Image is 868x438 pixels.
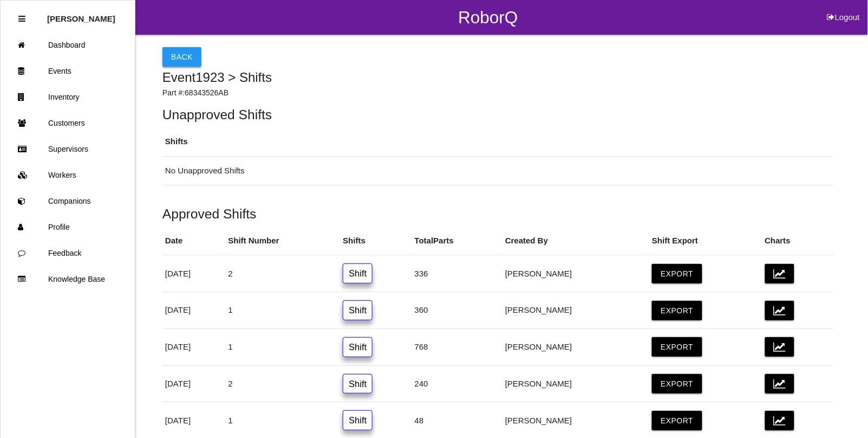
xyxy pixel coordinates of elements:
td: [PERSON_NAME] [502,255,649,292]
td: [PERSON_NAME] [502,365,649,402]
td: 360 [412,292,502,329]
th: Shifts [340,227,412,255]
th: Date [162,227,225,255]
a: Shift [343,300,373,320]
div: Close [18,6,25,32]
th: Shift Number [225,227,340,255]
td: 336 [412,255,502,292]
button: Export [652,374,702,394]
a: Shift [343,374,373,394]
td: [DATE] [162,365,225,402]
td: [DATE] [162,328,225,365]
a: Shift [343,337,373,357]
td: [DATE] [162,292,225,329]
h5: Unapproved Shifts [162,107,833,122]
td: No Unapproved Shifts [162,156,833,185]
th: Charts [762,227,833,255]
a: Shift [343,263,373,284]
a: Customers [1,110,135,136]
button: Back [162,47,201,67]
button: Export [652,301,702,320]
td: 2 [225,255,340,292]
td: 240 [412,365,502,402]
a: Profile [1,214,135,240]
h5: Approved Shifts [162,207,833,221]
td: [PERSON_NAME] [502,292,649,329]
a: Events [1,58,135,84]
a: Knowledge Base [1,266,135,292]
a: Inventory [1,84,135,110]
th: Shifts [162,127,833,156]
button: Export [652,337,702,357]
a: Feedback [1,240,135,266]
button: Export [652,411,702,430]
td: 2 [225,365,340,402]
td: 1 [225,328,340,365]
td: 1 [225,292,340,329]
p: Part #: 68343526AB [162,87,833,99]
td: 768 [412,328,502,365]
p: Rosie Blandino [47,6,115,23]
th: Shift Export [649,227,762,255]
a: Supervisors [1,136,135,162]
a: Workers [1,162,135,188]
th: Total Parts [412,227,502,255]
td: [PERSON_NAME] [502,328,649,365]
th: Created By [502,227,649,255]
a: Dashboard [1,32,135,58]
button: Export [652,264,702,284]
a: Companions [1,188,135,214]
h4: Event 1923 > Shifts [162,70,833,85]
a: Shift [343,410,373,430]
td: [DATE] [162,255,225,292]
